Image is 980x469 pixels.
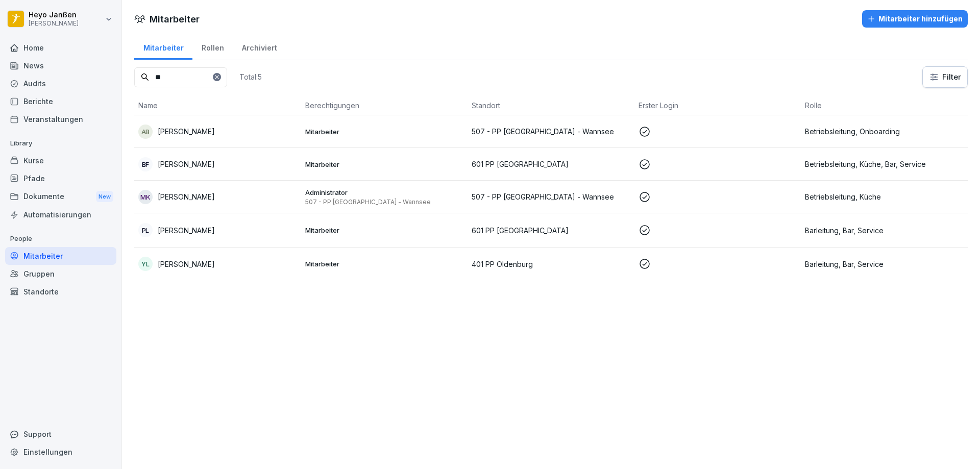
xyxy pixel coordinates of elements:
a: Home [5,39,116,57]
button: Mitarbeiter hinzufügen [862,10,968,28]
button: Filter [923,67,967,87]
p: Heyo Janßen [29,11,79,19]
a: News [5,57,116,75]
p: Betriebsleitung, Onboarding [805,126,964,137]
p: Barleitung, Bar, Service [805,259,964,269]
a: Audits [5,75,116,92]
p: 507 - PP [GEOGRAPHIC_DATA] - Wannsee [472,191,630,202]
p: [PERSON_NAME] [158,225,215,236]
div: Support [5,425,116,443]
a: Mitarbeiter [5,247,116,265]
a: Gruppen [5,265,116,283]
p: Mitarbeiter [305,127,464,136]
a: Berichte [5,92,116,110]
p: Total: 5 [239,72,262,82]
div: Mitarbeiter hinzufügen [867,13,963,24]
div: AB [138,125,153,139]
div: YL [138,257,153,271]
a: Veranstaltungen [5,110,116,128]
p: Betriebsleitung, Küche, Bar, Service [805,159,964,169]
div: Dokumente [5,187,116,206]
p: Mitarbeiter [305,226,464,235]
p: [PERSON_NAME] [158,126,215,137]
p: [PERSON_NAME] [158,159,215,169]
p: Mitarbeiter [305,160,464,169]
p: Administrator [305,188,464,197]
div: BF [138,157,153,171]
div: PL [138,223,153,237]
p: [PERSON_NAME] [158,259,215,269]
p: 507 - PP [GEOGRAPHIC_DATA] - Wannsee [472,126,630,137]
th: Name [134,96,301,115]
a: Kurse [5,152,116,169]
p: People [5,231,116,247]
a: Mitarbeiter [134,34,192,60]
a: Standorte [5,283,116,301]
div: Filter [929,72,961,82]
p: [PERSON_NAME] [158,191,215,202]
a: Archiviert [233,34,286,60]
th: Rolle [801,96,968,115]
a: Automatisierungen [5,206,116,224]
p: Mitarbeiter [305,259,464,268]
th: Standort [468,96,634,115]
th: Erster Login [634,96,801,115]
p: 601 PP [GEOGRAPHIC_DATA] [472,159,630,169]
div: New [96,191,113,203]
a: Pfade [5,169,116,187]
a: DokumenteNew [5,187,116,206]
p: 507 - PP [GEOGRAPHIC_DATA] - Wannsee [305,198,464,206]
p: Betriebsleitung, Küche [805,191,964,202]
a: Einstellungen [5,443,116,461]
h1: Mitarbeiter [150,12,200,26]
p: 401 PP Oldenburg [472,259,630,269]
p: Barleitung, Bar, Service [805,225,964,236]
p: 601 PP [GEOGRAPHIC_DATA] [472,225,630,236]
p: Library [5,135,116,152]
p: [PERSON_NAME] [29,20,79,27]
div: MK [138,190,153,204]
th: Berechtigungen [301,96,468,115]
a: Rollen [192,34,233,60]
